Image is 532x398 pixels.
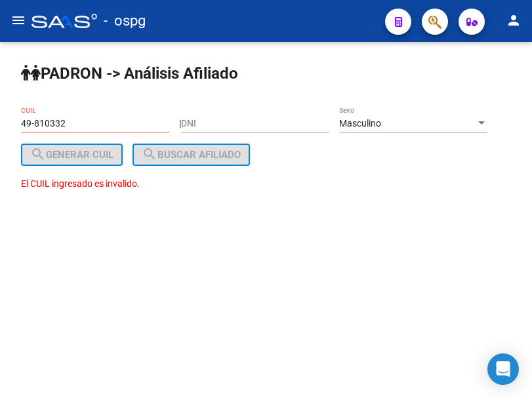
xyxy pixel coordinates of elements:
[339,118,381,129] span: Masculino
[30,149,113,161] span: Generar CUIL
[21,118,497,161] div: |
[30,147,46,163] mat-icon: search
[142,149,241,161] span: Buscar afiliado
[10,12,26,28] mat-icon: menu
[21,64,238,83] strong: PADRON -> Análisis Afiliado
[133,144,250,166] button: Buscar afiliado
[142,147,157,163] mat-icon: search
[104,7,146,35] span: - ospg
[21,178,140,189] span: El CUIL ingresado es invalido.
[506,12,522,28] mat-icon: person
[21,144,123,166] button: Generar CUIL
[487,353,519,385] div: Open Intercom Messenger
